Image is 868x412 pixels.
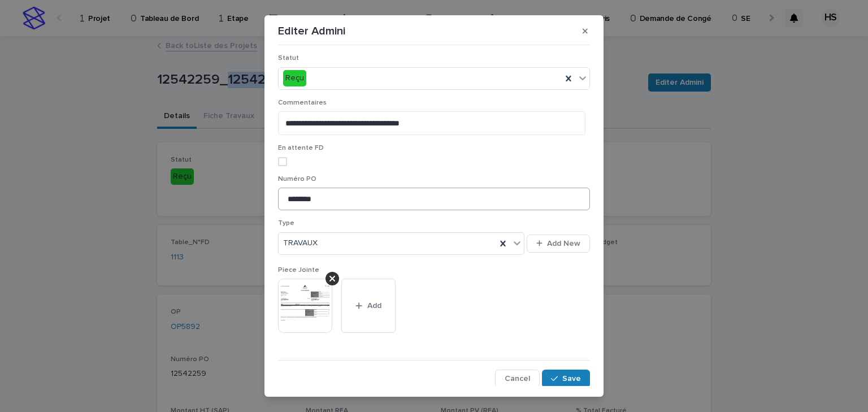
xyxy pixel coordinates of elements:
span: TRAVAUX [283,237,318,249]
button: Add New [527,235,590,253]
span: Numéro PO [278,176,316,183]
span: Add New [547,240,580,248]
span: Type [278,220,294,227]
button: Cancel [495,370,540,388]
span: Commentaires [278,99,327,106]
p: Editer Admini [278,24,345,38]
span: Statut [278,55,299,62]
button: Add [341,279,396,333]
span: Cancel [505,375,530,383]
button: Save [542,370,590,388]
span: En attente FD [278,145,324,151]
span: Add [367,302,381,310]
span: Save [562,375,581,383]
span: Piece Jointe [278,267,319,274]
div: Reçu [283,70,306,86]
